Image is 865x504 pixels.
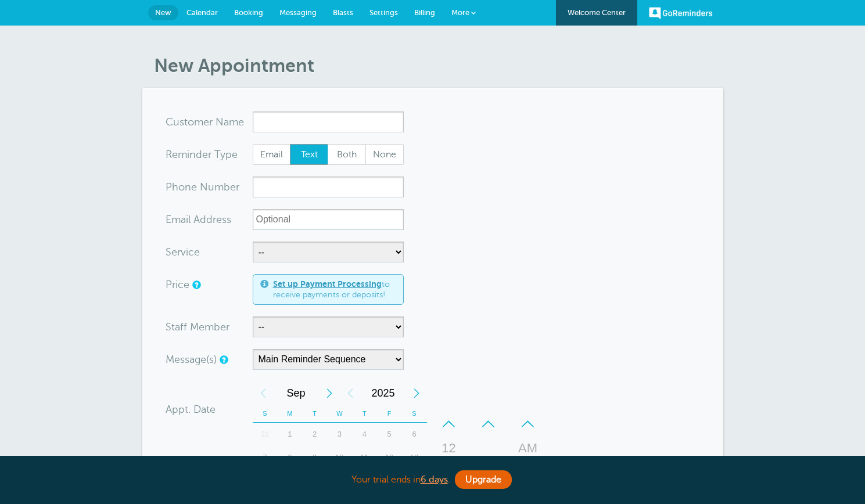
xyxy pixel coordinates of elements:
[327,423,352,446] div: 3
[327,446,352,469] div: Wednesday, September 10
[166,247,200,257] label: Service
[414,8,435,17] span: Billing
[402,423,427,446] div: 6
[377,446,402,469] div: 12
[166,322,229,332] label: Staff Member
[377,405,402,423] th: F
[451,8,469,17] span: More
[234,8,263,17] span: Booking
[366,145,403,164] span: None
[166,182,185,192] span: Pho
[327,446,352,469] div: 10
[327,423,352,446] div: Wednesday, September 3
[421,474,448,485] a: 6 days
[290,145,328,164] span: Text
[352,423,377,446] div: Thursday, September 4
[154,55,723,77] h1: New Appointment
[166,404,216,415] label: Appt. Date
[253,423,278,446] div: 31
[377,423,402,446] div: Friday, September 5
[279,8,317,17] span: Messaging
[166,279,189,290] label: Price
[274,381,319,405] span: September
[402,405,427,423] th: S
[365,144,404,165] label: None
[290,144,328,165] label: Text
[186,8,218,17] span: Calendar
[253,423,278,446] div: Sunday, August 31
[302,423,327,446] div: Tuesday, September 2
[273,279,382,289] a: Set up Payment Processing
[361,381,406,405] span: 2025
[253,209,404,230] input: Optional
[328,144,366,165] label: Both
[148,5,178,20] a: New
[166,209,253,230] div: ress
[155,8,171,17] span: New
[455,470,512,489] a: Upgrade
[352,405,377,423] th: T
[302,446,327,469] div: Tuesday, September 9
[402,446,427,469] div: 13
[166,214,186,225] span: Ema
[302,446,327,469] div: 9
[253,446,278,469] div: 7
[328,145,365,164] span: Both
[184,117,224,127] span: tomer N
[253,381,274,405] div: Previous Month
[277,446,302,469] div: 8
[253,405,278,423] th: S
[302,423,327,446] div: 2
[166,177,253,197] div: mber
[302,405,327,423] th: T
[166,117,184,127] span: Cus
[220,356,227,363] a: Simple templates and custom messages will use the reminder schedule set under Settings > Reminder...
[377,446,402,469] div: Friday, September 12
[277,423,302,446] div: Monday, September 1
[435,437,463,460] div: 12
[142,467,723,492] div: Your trial ends in .
[369,8,398,17] span: Settings
[352,446,377,469] div: Thursday, September 11
[277,405,302,423] th: M
[192,281,199,289] a: An optional price for the appointment. If you set a price, you can include a payment link in your...
[406,381,427,405] div: Next Year
[166,111,253,132] div: ame
[166,354,217,365] label: Message(s)
[253,144,291,165] label: Email
[253,446,278,469] div: Sunday, September 7
[333,8,353,17] span: Blasts
[277,423,302,446] div: 1
[277,446,302,469] div: Monday, September 8
[352,423,377,446] div: 4
[327,405,352,423] th: W
[402,423,427,446] div: Saturday, September 6
[186,214,213,225] span: il Add
[377,423,402,446] div: 5
[319,381,340,405] div: Next Month
[340,381,361,405] div: Previous Year
[185,182,214,192] span: ne Nu
[402,446,427,469] div: Saturday, September 13
[253,145,290,164] span: Email
[273,279,396,300] span: to receive payments or deposits!
[514,437,542,460] div: AM
[352,446,377,469] div: 11
[166,149,238,160] label: Reminder Type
